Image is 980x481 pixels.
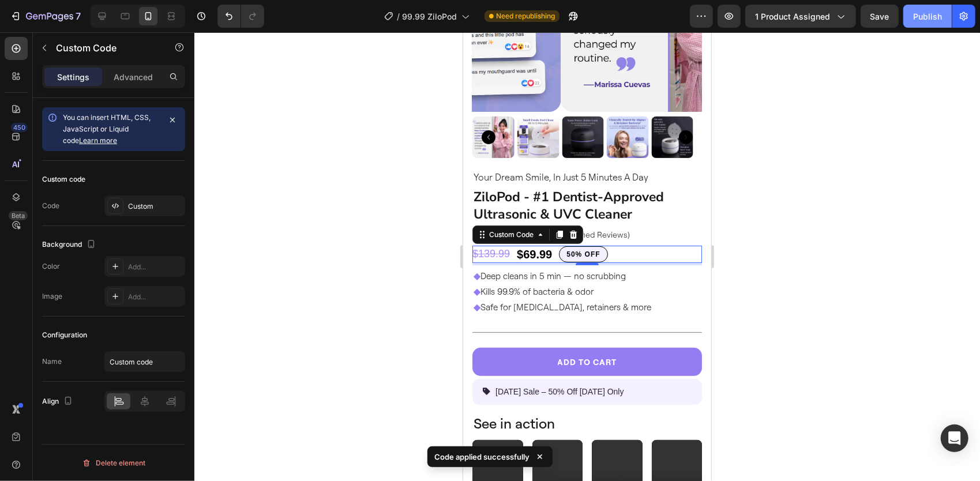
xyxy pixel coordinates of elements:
button: 7 [5,5,86,28]
div: Image [42,291,62,302]
span: You can insert HTML, CSS, JavaScript or Liquid code [63,113,151,145]
div: Custom [128,201,182,212]
div: Delete element [82,456,145,470]
button: Delete element [42,454,185,472]
div: Publish [913,10,942,22]
p: Settings [57,71,89,83]
iframe: Design area [463,32,711,481]
div: Align [42,394,75,409]
div: Beta [9,211,28,220]
div: Code [42,201,59,211]
div: Custom code [42,174,85,185]
p: Advanced [114,71,153,83]
div: Open Intercom Messenger [941,424,968,452]
div: Undo/Redo [217,5,264,28]
div: Configuration [42,330,87,340]
p: 7 [76,9,81,23]
div: Name [42,356,62,367]
p: Code applied successfully [434,451,530,463]
button: Publish [903,5,952,28]
a: Learn more [79,136,117,145]
div: 450 [11,123,28,132]
div: Color [42,261,60,272]
div: Add... [128,262,182,272]
span: Save [870,12,889,21]
div: Add... [128,292,182,302]
button: Save [861,5,899,28]
span: 1 product assigned [755,10,830,22]
span: 99.99 ZiloPod [402,10,457,22]
div: Background [42,237,98,253]
span: / [397,10,400,22]
span: Need republishing [496,11,555,21]
p: Custom Code [56,41,154,55]
button: 1 product assigned [745,5,856,28]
